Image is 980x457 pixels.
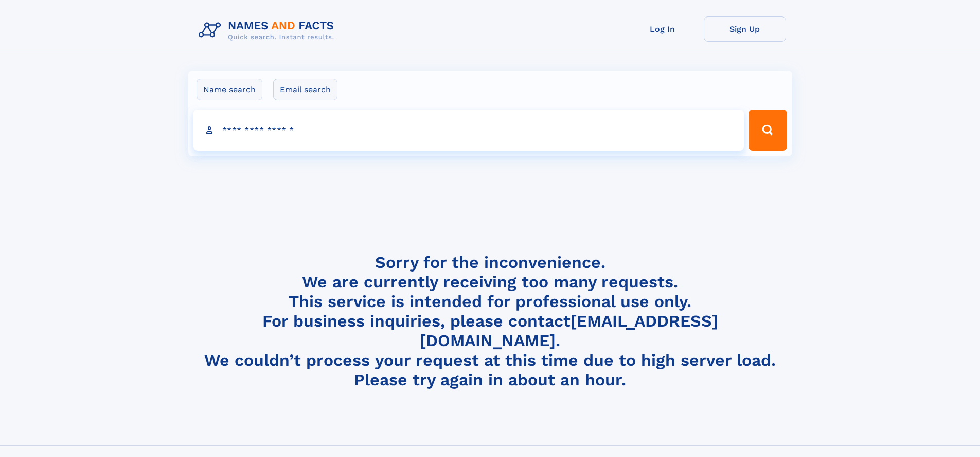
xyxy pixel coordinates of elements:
[194,252,786,390] h4: Sorry for the inconvenience. We are currently receiving too many requests. This service is intend...
[621,16,704,42] a: Log In
[193,110,744,151] input: search input
[420,311,718,350] a: [EMAIL_ADDRESS][DOMAIN_NAME]
[197,79,262,100] label: Name search
[273,79,337,100] label: Email search
[194,16,343,44] img: Logo Names and Facts
[704,16,786,42] a: Sign Up
[749,110,787,151] button: Search Button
